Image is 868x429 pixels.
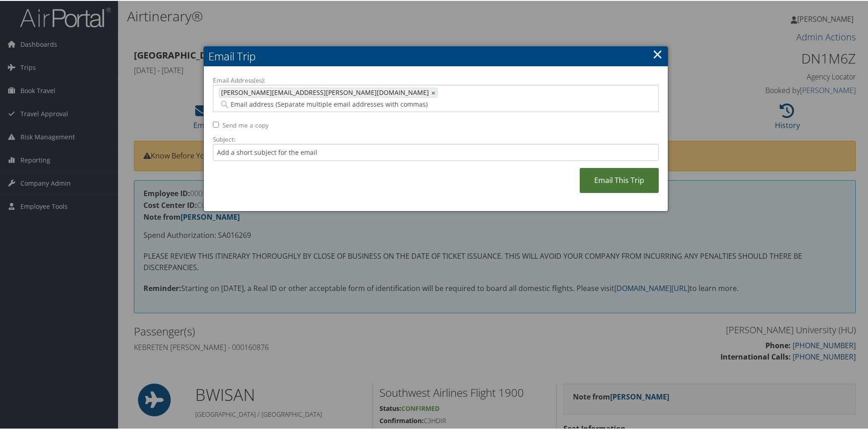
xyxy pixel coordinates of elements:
[431,87,437,96] a: ×
[219,99,529,108] input: Email address (Separate multiple email addresses with commas)
[204,45,668,65] h2: Email Trip
[219,87,429,96] span: [PERSON_NAME][EMAIL_ADDRESS][PERSON_NAME][DOMAIN_NAME]
[580,167,659,192] a: Email This Trip
[222,120,269,129] label: Send me a copy
[213,143,659,160] input: Add a short subject for the email
[213,134,659,143] label: Subject:
[213,75,659,84] label: Email Address(es):
[652,44,663,62] a: ×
